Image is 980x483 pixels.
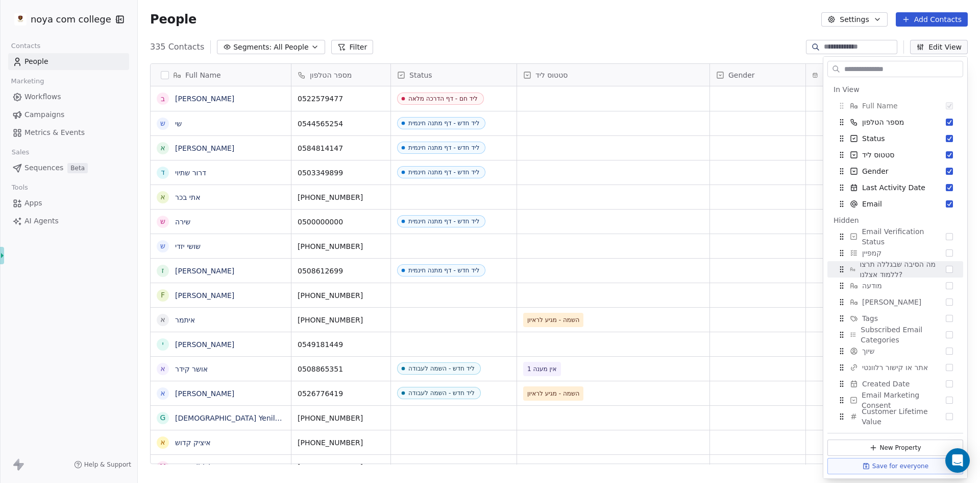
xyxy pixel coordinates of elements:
[160,118,165,129] div: ש
[827,147,963,163] div: סטטוס ליד
[827,392,963,408] div: Email Marketing Consent
[834,84,957,95] div: In View
[162,339,163,350] div: י
[160,314,165,325] div: א
[331,40,374,54] button: Filter
[862,133,885,144] span: Status
[298,168,384,178] span: 0503349899
[151,64,291,86] div: Full Name
[535,70,568,80] span: סטטוס ליד
[24,163,63,173] span: Sequences
[517,64,709,86] div: סטטוס ליד
[7,74,48,89] span: Marketing
[175,144,234,152] a: [PERSON_NAME]
[310,70,352,80] span: מספר הטלפון
[408,120,479,127] div: ליד חדש - דף מתנה חינמית
[827,98,963,114] div: Full Name
[8,159,129,176] a: SequencesBeta
[862,362,928,373] span: אתר או קישור רלוונטי
[862,281,882,291] span: מודעה
[298,119,384,129] span: 0544565254
[8,106,129,123] a: Campaigns
[527,315,579,325] span: השמה - מגיע לראיון
[160,437,165,448] div: א
[160,388,165,399] div: א
[827,228,963,245] div: Email Verification Status
[8,53,129,70] a: People
[7,38,45,54] span: Contacts
[31,13,111,26] span: noya com college
[862,182,925,193] span: Last Activity Date
[8,213,129,229] a: AI Agents
[409,70,432,80] span: Status
[7,180,32,195] span: Tools
[12,11,109,28] button: noya com college
[827,163,963,179] div: Gender
[298,217,384,227] span: 0500000000
[408,365,475,372] div: ליד חדש - השמה לעבודה
[408,95,478,102] div: ליד חם - דף הדרכה מלאה
[827,114,963,130] div: מספר הטלפון
[24,198,42,209] span: Apps
[408,169,479,176] div: ליד חדש - דף מתנה חינמית
[527,364,557,374] span: אין מענה 1
[298,315,384,325] span: [PHONE_NUMBER]
[827,245,963,261] div: קמפיין
[408,218,479,225] div: ליד חדש - דף מתנה חינמית
[84,461,131,469] span: Help & Support
[862,101,898,111] span: Full Name
[175,389,234,398] a: [PERSON_NAME]
[161,94,165,104] div: ב
[7,145,34,160] span: Sales
[298,413,384,423] span: [PHONE_NUMBER]
[160,462,166,472] div: m
[728,70,755,80] span: Gender
[67,163,88,173] span: Beta
[175,193,201,201] a: אתי בכר
[806,64,883,86] div: Last Activity DateAST
[862,199,882,209] span: Email
[862,313,878,324] span: Tags
[862,406,946,427] span: Customer Lifetime Value
[298,364,384,374] span: 0508865351
[175,414,286,422] a: [DEMOGRAPHIC_DATA] Yenilem
[408,144,479,151] div: ליד חדש - דף מתנה חינמית
[175,267,234,275] a: [PERSON_NAME]
[74,461,131,469] a: Help & Support
[298,438,384,448] span: [PHONE_NUMBER]
[827,294,963,310] div: [PERSON_NAME]
[827,425,963,441] div: נאמנות
[827,440,963,456] button: New Property
[175,439,211,447] a: איציק קדוש
[861,325,946,345] span: Subscribed Email Categories
[175,316,195,324] a: איתמר
[822,70,869,80] span: Last Activity Date
[298,462,384,472] span: [PHONE_NUMBER]
[827,376,963,392] div: Created Date
[862,226,946,247] span: Email Verification Status
[827,343,963,359] div: שיוך
[175,463,225,471] a: m7mdbishara
[945,448,970,473] div: Open Intercom Messenger
[160,241,165,251] div: ש
[827,179,963,196] div: Last Activity Date
[233,42,272,53] span: Segments:
[175,120,182,128] a: שי
[14,13,27,26] img: %C3%97%C2%9C%C3%97%C2%95%C3%97%C2%92%C3%97%C2%95%20%C3%97%C2%9E%C3%97%C2%9B%C3%97%C2%9C%C3%97%C2%...
[160,412,166,423] div: G
[161,290,165,301] div: F
[827,327,963,343] div: Subscribed Email Categories
[827,359,963,376] div: אתר או קישור רלוונטי
[24,109,64,120] span: Campaigns
[298,192,384,202] span: [PHONE_NUMBER]
[862,117,904,127] span: מספר הטלפון
[160,192,165,202] div: א
[834,215,957,225] div: Hidden
[185,70,221,80] span: Full Name
[862,379,910,389] span: Created Date
[827,196,963,212] div: Email
[391,64,517,86] div: Status
[162,265,164,276] div: ז
[527,388,579,399] span: השמה - מגיע לראיון
[862,150,894,160] span: סטטוס ליד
